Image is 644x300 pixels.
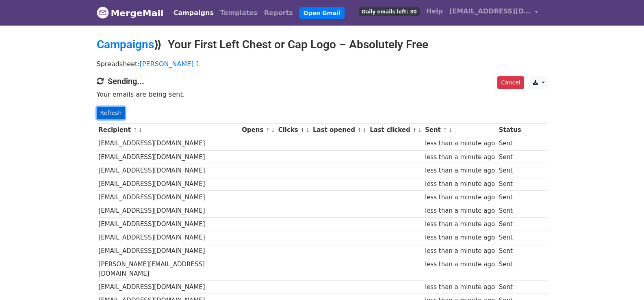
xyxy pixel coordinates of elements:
td: Sent [497,281,523,294]
a: ↑ [266,127,270,133]
img: MergeMail logo [97,6,109,19]
td: [EMAIL_ADDRESS][DOMAIN_NAME] [97,244,240,258]
td: [EMAIL_ADDRESS][DOMAIN_NAME] [97,177,240,190]
td: Sent [497,244,523,258]
td: Sent [497,218,523,231]
a: Cancel [497,76,524,89]
div: less than a minute ago [425,193,495,202]
div: less than a minute ago [425,220,495,229]
td: [EMAIL_ADDRESS][DOMAIN_NAME] [97,281,240,294]
a: Campaigns [97,38,154,51]
td: [EMAIL_ADDRESS][DOMAIN_NAME] [97,150,240,164]
a: ↓ [138,127,143,133]
th: Last opened [311,123,368,137]
div: less than a minute ago [425,233,495,242]
h4: Sending... [97,76,548,86]
td: [EMAIL_ADDRESS][DOMAIN_NAME] [97,204,240,218]
div: less than a minute ago [425,246,495,256]
a: Templates [217,5,261,21]
td: Sent [497,231,523,244]
a: [EMAIL_ADDRESS][DOMAIN_NAME] [446,3,541,22]
a: ↑ [412,127,417,133]
div: less than a minute ago [425,179,495,189]
a: ↓ [306,127,310,133]
iframe: Chat Widget [603,261,644,300]
h2: ⟫ Your First Left Chest or Cap Logo – Absolutely Free [97,38,548,52]
td: Sent [497,164,523,177]
a: Reports [261,5,296,21]
th: Clicks [276,123,311,137]
a: ↑ [300,127,305,133]
a: Daily emails left: 30 [356,3,423,19]
td: Sent [497,137,523,150]
a: MergeMail [97,4,164,22]
th: Last clicked [368,123,423,137]
div: less than a minute ago [425,139,495,148]
td: [EMAIL_ADDRESS][DOMAIN_NAME] [97,164,240,177]
a: [PERSON_NAME] 1 [140,60,200,68]
td: Sent [497,204,523,218]
a: Campaigns [170,5,217,21]
a: ↓ [271,127,275,133]
a: ↑ [443,127,447,133]
div: less than a minute ago [425,153,495,162]
a: Refresh [97,107,126,119]
span: Daily emails left: 30 [359,7,419,16]
td: Sent [497,150,523,164]
td: [PERSON_NAME][EMAIL_ADDRESS][DOMAIN_NAME] [97,258,240,281]
a: ↓ [362,127,367,133]
a: ↑ [133,127,137,133]
td: [EMAIL_ADDRESS][DOMAIN_NAME] [97,137,240,150]
td: [EMAIL_ADDRESS][DOMAIN_NAME] [97,231,240,244]
div: less than a minute ago [425,260,495,269]
span: [EMAIL_ADDRESS][DOMAIN_NAME] [449,6,531,16]
td: [EMAIL_ADDRESS][DOMAIN_NAME] [97,218,240,231]
div: less than a minute ago [425,283,495,292]
p: Your emails are being sent. [97,90,548,99]
div: less than a minute ago [425,206,495,216]
td: Sent [497,191,523,204]
td: [EMAIL_ADDRESS][DOMAIN_NAME] [97,191,240,204]
a: Open Gmail [299,7,345,19]
a: Help [423,3,446,19]
th: Status [497,123,523,137]
a: ↑ [357,127,362,133]
div: less than a minute ago [425,166,495,175]
td: Sent [497,177,523,190]
th: Opens [240,123,276,137]
th: Recipient [97,123,240,137]
td: Sent [497,258,523,281]
th: Sent [423,123,497,137]
p: Spreadsheet: [97,60,548,68]
a: ↓ [448,127,453,133]
a: ↓ [418,127,422,133]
